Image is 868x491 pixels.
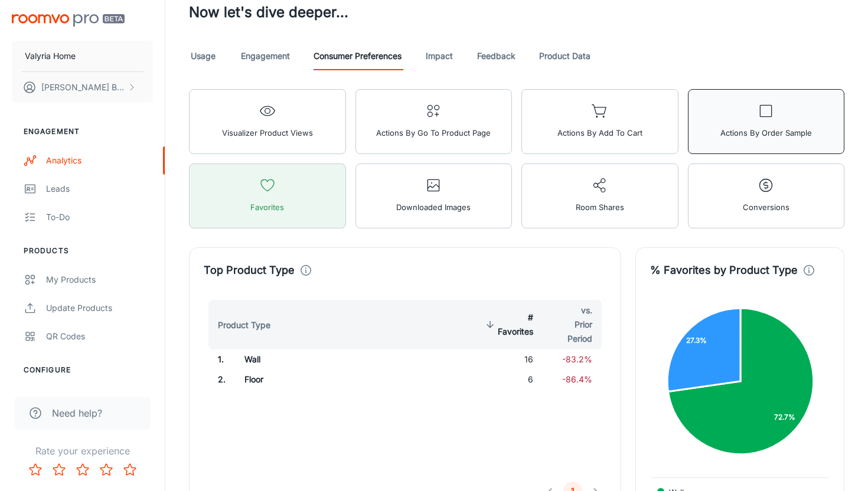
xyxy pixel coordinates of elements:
div: My Products [46,273,153,286]
span: Visualizer Product Views [222,125,313,140]
td: Floor [235,369,398,389]
button: Room Shares [521,163,678,228]
span: Conversions [743,199,789,215]
a: Product Data [539,42,590,70]
a: Impact [425,42,453,70]
span: -83.2% [562,354,592,364]
p: [PERSON_NAME] Barrio [41,81,125,94]
button: Actions by Go To Product Page [355,89,513,154]
span: vs. Prior Period [552,303,592,346]
button: Rate 4 star [94,458,118,482]
button: Actions by Order Sample [688,89,845,154]
a: Usage [189,42,217,70]
img: Roomvo PRO Beta [12,14,125,27]
button: Rate 1 star [24,458,47,482]
button: Favorites [189,163,346,228]
h4: Top Product Type [204,262,295,279]
span: Actions by Add to Cart [557,125,642,140]
td: 16 [473,349,543,369]
h4: % Favorites by Product Type [650,262,798,279]
span: Actions by Order Sample [720,125,812,140]
div: To-do [46,211,153,224]
button: Actions by Add to Cart [521,89,678,154]
p: Rate your experience [9,444,155,458]
button: Rate 5 star [118,458,142,482]
span: Room Shares [576,199,624,215]
td: Wall [235,349,398,369]
button: Conversions [688,163,845,228]
button: Rate 3 star [71,458,94,482]
span: Actions by Go To Product Page [376,125,491,140]
div: Analytics [46,154,153,167]
span: Need help? [52,406,102,420]
td: 1 . [204,349,235,369]
span: Product Type [218,318,286,332]
span: -86.4% [562,374,592,384]
span: Downloaded Images [396,199,471,215]
h3: Now let's dive deeper... [189,2,844,23]
a: Consumer Preferences [314,42,402,70]
td: 6 [473,369,543,389]
button: Rate 2 star [47,458,71,482]
span: Favorites [250,199,284,215]
a: Feedback [477,42,515,70]
button: Visualizer Product Views [189,89,346,154]
div: Leads [46,182,153,195]
span: # Favorites [482,310,533,339]
button: Downloaded Images [355,163,513,228]
p: Valyria Home [25,50,76,63]
div: Update Products [46,302,153,315]
button: [PERSON_NAME] Barrio [12,72,153,103]
div: QR Codes [46,330,153,343]
td: 2 . [204,369,235,389]
a: Engagement [241,42,290,70]
button: Valyria Home [12,41,153,71]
